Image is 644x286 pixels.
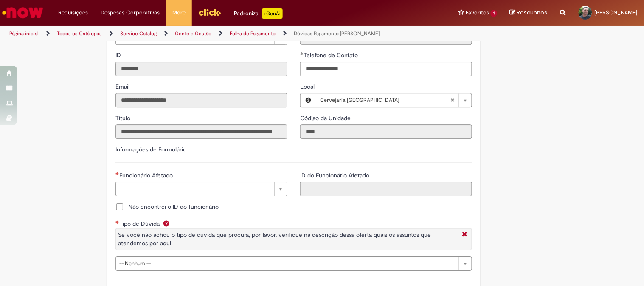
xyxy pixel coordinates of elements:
a: Limpar campo Funcionário Afetado [115,182,287,196]
span: Somente leitura - ID do Funcionário Afetado [300,171,371,179]
button: Local, Visualizar este registro Cervejaria Santa Catarina [301,93,316,107]
span: Rascunhos [517,8,548,17]
span: [PERSON_NAME] [595,9,638,16]
a: Cervejaria [GEOGRAPHIC_DATA]Limpar campo Local [316,93,472,107]
a: Folha de Pagamento [230,30,276,37]
label: Somente leitura - Email [115,82,131,91]
span: Necessários - Funcionário Afetado [119,171,174,179]
span: Somente leitura - Título [115,114,132,122]
span: Somente leitura - Email [115,83,131,90]
span: Somente leitura - Código da Unidade [300,114,352,122]
span: Não encontrei o ID do funcionário [128,202,219,211]
img: click_logo_yellow_360x200.png [198,6,221,19]
ul: Trilhas de página [6,26,423,42]
a: Dúvidas Pagamento [PERSON_NAME] [294,30,380,37]
label: Somente leitura - ID [115,51,123,59]
input: ID do Funcionário Afetado [300,182,472,196]
span: Somente leitura - ID [115,51,123,59]
span: More [172,8,186,17]
span: Obrigatório Preenchido [300,52,304,55]
a: Todos os Catálogos [57,30,102,37]
span: Necessários [115,220,119,224]
span: Se você não achou o tipo de dúvida que procura, por favor, verifique na descrição dessa oferta qu... [118,231,431,247]
span: Requisições [58,8,88,17]
span: Favoritos [466,8,489,17]
span: Ajuda para Tipo de Dúvida [161,220,172,227]
span: Necessários [115,172,119,175]
input: ID [115,62,287,76]
input: Código da Unidade [300,124,472,139]
a: Gente e Gestão [175,30,211,37]
span: 1 [491,10,497,17]
label: Somente leitura - Código da Unidade [300,114,352,122]
div: Padroniza [234,8,283,19]
span: Telefone de Contato [304,51,360,59]
span: Cervejaria [GEOGRAPHIC_DATA] [320,93,450,107]
i: Fechar More information Por question_tipo_de_duvida [460,230,470,239]
a: Rascunhos [510,9,548,17]
span: Despesas Corporativas [101,8,160,17]
a: Página inicial [9,30,39,37]
img: ServiceNow [1,4,45,21]
span: Local [300,83,316,90]
abbr: Limpar campo Local [446,93,459,107]
span: -- Nenhum -- [119,257,455,270]
input: Email [115,93,287,107]
input: Título [115,124,287,139]
input: Telefone de Contato [300,62,472,76]
a: Service Catalog [120,30,157,37]
span: Tipo de Dúvida [119,220,161,227]
p: +GenAi [262,8,283,19]
label: Informações de Formulário [115,146,186,153]
label: Somente leitura - Título [115,114,132,122]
